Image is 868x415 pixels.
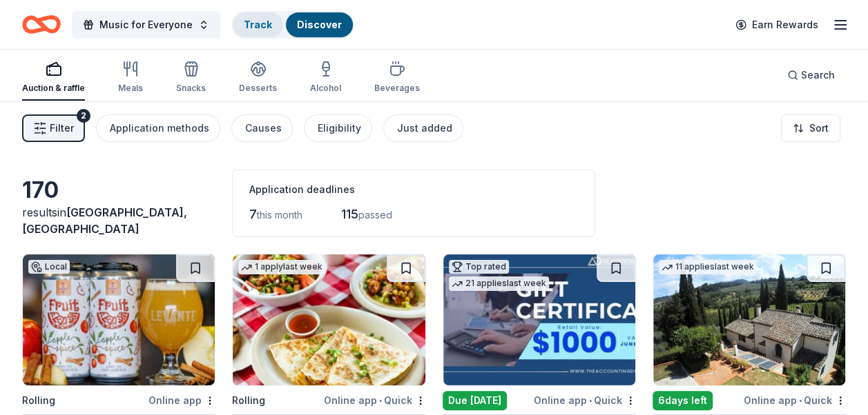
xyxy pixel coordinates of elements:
[50,120,74,136] span: Filter
[99,17,193,33] span: Music for Everyone
[397,120,452,136] div: Just added
[653,391,713,410] div: 6 days left
[22,205,187,236] span: [GEOGRAPHIC_DATA], [GEOGRAPHIC_DATA]
[233,254,425,385] img: Image for California Tortilla
[324,392,426,409] div: Online app Quick
[231,11,354,39] button: TrackDiscover
[77,109,90,123] div: 2
[118,83,143,94] div: Meals
[449,276,549,291] div: 21 applies last week
[443,254,635,385] img: Image for The Accounting Doctor
[318,120,361,136] div: Eligibility
[659,260,757,274] div: 11 applies last week
[310,55,341,101] button: Alcohol
[297,19,342,30] a: Discover
[801,67,835,83] span: Search
[231,114,293,142] button: Causes
[22,114,85,142] button: Filter2
[232,392,265,409] div: Rolling
[310,83,341,94] div: Alcohol
[781,114,840,142] button: Sort
[28,260,70,274] div: Local
[110,120,209,136] div: Application methods
[449,260,509,274] div: Top rated
[244,19,272,30] a: Track
[249,207,257,221] span: 7
[358,209,392,221] span: passed
[799,395,802,406] span: •
[776,61,846,89] button: Search
[379,395,382,406] span: •
[118,55,143,101] button: Meals
[22,205,187,236] span: in
[304,114,372,142] button: Eligibility
[809,120,829,136] span: Sort
[239,55,277,101] button: Desserts
[22,392,55,409] div: Rolling
[534,392,636,409] div: Online app Quick
[72,11,220,39] button: Music for Everyone
[744,392,846,409] div: Online app Quick
[374,55,420,101] button: Beverages
[374,83,420,94] div: Beverages
[22,176,215,204] div: 170
[249,181,578,198] div: Application deadlines
[96,114,220,142] button: Application methods
[238,260,325,274] div: 1 apply last week
[727,12,827,37] a: Earn Rewards
[257,209,302,221] span: this month
[22,55,85,101] button: Auction & raffle
[239,83,277,94] div: Desserts
[589,395,592,406] span: •
[176,83,206,94] div: Snacks
[22,8,61,41] a: Home
[148,392,215,409] div: Online app
[22,83,85,94] div: Auction & raffle
[22,204,215,237] div: results
[653,254,845,385] img: Image for Villa Sogni D’Oro
[383,114,463,142] button: Just added
[245,120,282,136] div: Causes
[176,55,206,101] button: Snacks
[23,254,215,385] img: Image for Levante Brewing Co.
[443,391,507,410] div: Due [DATE]
[341,207,358,221] span: 115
